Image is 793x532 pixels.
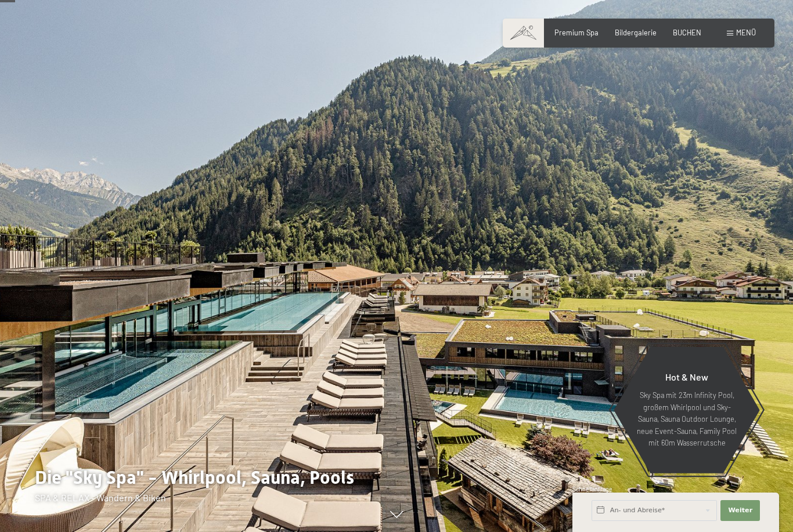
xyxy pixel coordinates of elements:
span: Schnellanfrage [572,486,612,493]
span: Weiter [728,506,752,515]
button: Weiter [720,500,760,521]
span: Menü [736,28,756,37]
p: Sky Spa mit 23m Infinity Pool, großem Whirlpool und Sky-Sauna, Sauna Outdoor Lounge, neue Event-S... [636,389,737,448]
a: Hot & New Sky Spa mit 23m Infinity Pool, großem Whirlpool und Sky-Sauna, Sauna Outdoor Lounge, ne... [613,346,760,474]
a: Bildergalerie [615,28,657,37]
span: Hot & New [665,371,708,382]
a: Premium Spa [554,28,599,37]
a: BUCHEN [673,28,701,37]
